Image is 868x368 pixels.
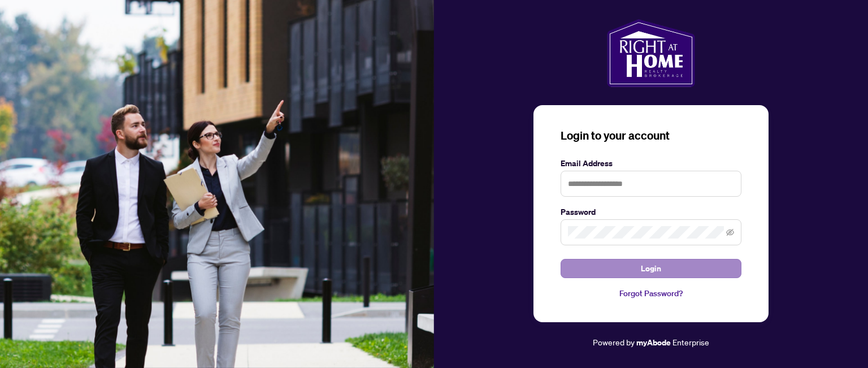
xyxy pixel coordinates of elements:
img: ma-logo [607,19,695,87]
span: Powered by [593,337,635,347]
label: Password [561,206,741,218]
h3: Login to your account [561,128,741,144]
a: Forgot Password? [561,287,741,300]
span: Login [641,259,661,278]
a: myAbode [636,336,671,349]
span: eye-invisible [726,228,734,236]
button: Login [561,259,741,278]
span: Enterprise [672,337,709,347]
label: Email Address [561,157,741,170]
